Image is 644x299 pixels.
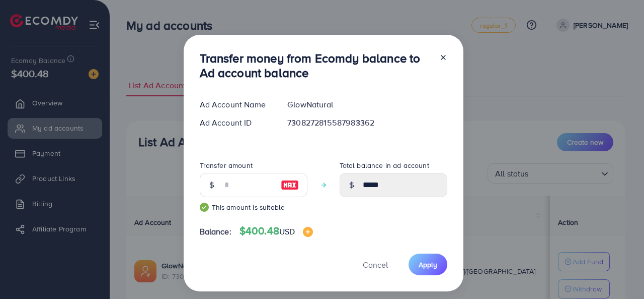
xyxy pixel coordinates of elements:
[200,160,253,170] label: Transfer amount
[281,179,299,191] img: image
[363,259,388,270] span: Cancel
[409,254,447,275] button: Apply
[419,260,437,270] span: Apply
[601,254,636,291] iframe: Chat
[279,99,455,110] div: GlowNatural
[192,99,280,110] div: Ad Account Name
[192,117,280,129] div: Ad Account ID
[279,226,295,237] span: USD
[279,117,455,129] div: 7308272815587983362
[200,203,209,212] img: guide
[239,225,313,237] h4: $400.48
[200,51,431,80] h3: Transfer money from Ecomdy balance to Ad account balance
[340,160,429,170] label: Total balance in ad account
[200,202,307,212] small: This amount is suitable
[350,254,400,275] button: Cancel
[200,226,231,237] span: Balance:
[303,227,313,237] img: image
